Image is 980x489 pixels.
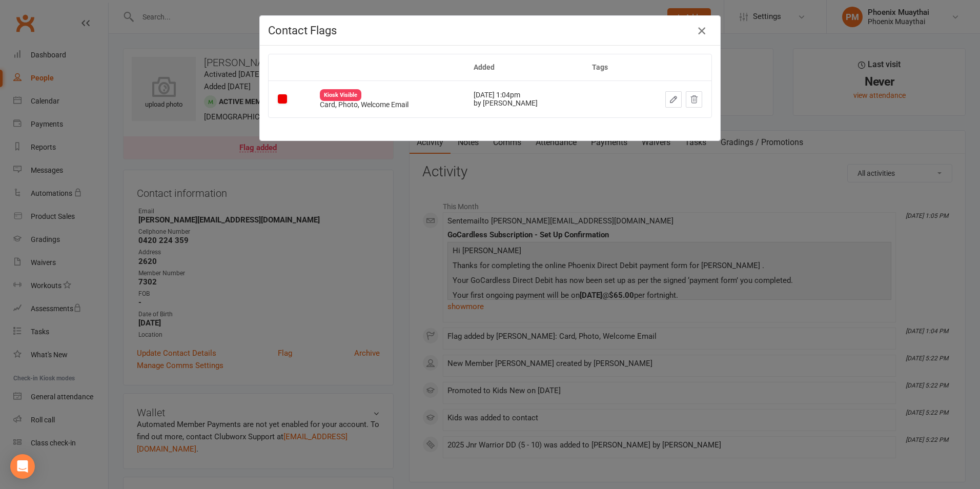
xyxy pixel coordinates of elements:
div: Open Intercom Messenger [10,454,35,479]
th: Tags [583,54,632,80]
button: Close [693,23,710,39]
div: Card, Photo, Welcome Email [320,101,455,109]
button: Dismiss this flag [686,91,702,108]
td: [DATE] 1:04pm by [PERSON_NAME] [464,80,583,117]
div: Kiosk Visible [320,89,361,101]
h4: Contact Flags [268,24,712,37]
th: Added [464,54,583,80]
